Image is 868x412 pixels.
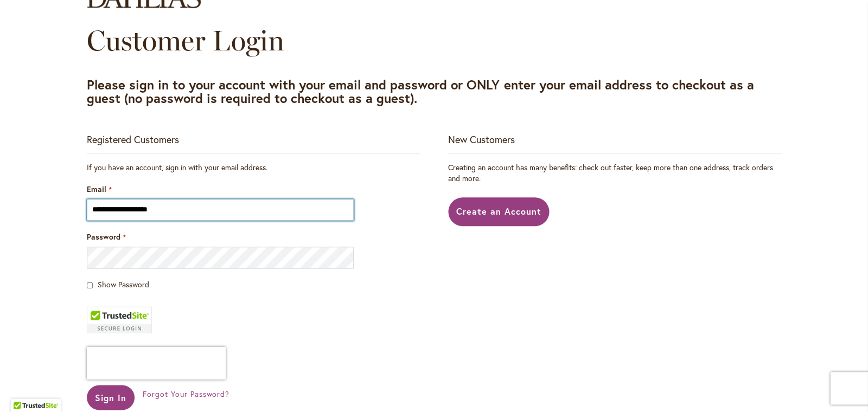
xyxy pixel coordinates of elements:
[87,133,179,146] strong: Registered Customers
[448,133,515,146] strong: New Customers
[87,23,284,57] span: Customer Login
[448,197,550,226] a: Create an Account
[456,205,541,217] span: Create an Account
[95,391,126,403] span: Sign In
[87,306,152,333] div: TrustedSite Certified
[87,347,226,379] iframe: reCAPTCHA
[87,184,106,194] span: Email
[8,374,39,404] iframe: Launch Accessibility Center
[87,231,120,242] span: Password
[87,162,420,173] div: If you have an account, sign in with your email address.
[143,388,229,399] a: Forgot Your Password?
[87,385,135,410] button: Sign In
[448,162,781,184] p: Creating an account has many benefits: check out faster, keep more than one address, track orders...
[87,76,754,107] strong: Please sign in to your account with your email and password or ONLY enter your email address to c...
[98,279,149,289] span: Show Password
[143,388,229,398] span: Forgot Your Password?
